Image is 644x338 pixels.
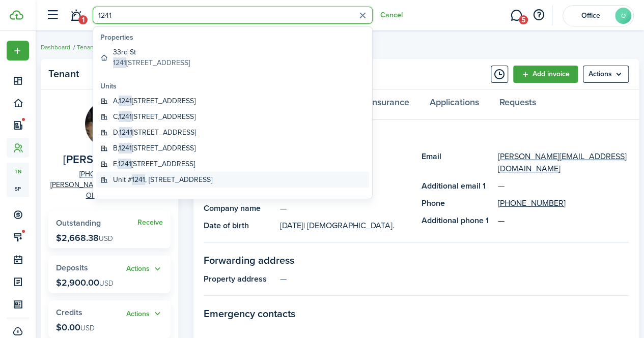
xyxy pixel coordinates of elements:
panel-main-title: Email [422,150,493,175]
button: Open menu [126,263,163,275]
button: Open resource center [530,7,547,24]
a: Unit #1241, [STREET_ADDRESS] [96,172,369,188]
panel-main-section-title: Personal information [204,130,629,145]
a: 33rd St1241[STREET_ADDRESS] [96,44,369,71]
avatar-text: O [615,8,631,24]
a: [PHONE_NUMBER] [79,169,139,179]
span: USD [80,323,95,333]
p: $2,668.38 [56,233,113,243]
a: [PERSON_NAME][EMAIL_ADDRESS][DOMAIN_NAME] [498,150,629,175]
span: Credits [56,306,82,318]
panel-main-section-title: Emergency contacts [204,306,629,321]
a: Messaging [507,3,526,28]
global-search-item-title: 33rd St [113,47,190,57]
p: $2,900.00 [56,278,114,288]
global-search-list-title: Maintenance requests [100,198,369,208]
button: Open menu [583,66,629,83]
global-search-item-title: A, [STREET_ADDRESS] [113,96,195,106]
a: sp [7,180,29,197]
menu-btn: Actions [583,66,629,83]
a: B,1241[STREET_ADDRESS] [96,140,369,156]
span: USD [99,278,114,289]
global-search-item-title: D, [STREET_ADDRESS] [113,127,196,138]
button: Open menu [126,308,163,320]
a: Applications [419,89,489,120]
button: Open sidebar [43,6,62,25]
panel-main-title: Date of birth [204,220,275,232]
button: Open menu [7,41,29,60]
img: Cody Delay [85,100,134,148]
button: Cancel [380,11,403,19]
span: 5 [519,15,528,24]
a: C,1241[STREET_ADDRESS] [96,109,369,125]
global-search-item-title: Unit # , [STREET_ADDRESS] [113,174,212,185]
global-search-item-title: C, [STREET_ADDRESS] [113,111,195,122]
global-search-list-title: Properties [100,32,369,43]
a: A,1241[STREET_ADDRESS] [96,93,369,109]
a: Requests [489,89,546,120]
span: Outstanding [56,217,101,229]
a: Notifications [66,3,86,28]
a: tn [7,163,29,180]
button: Actions [126,308,163,320]
a: Tenants [77,43,99,52]
span: USD [99,233,113,244]
panel-main-description: — [280,273,629,285]
panel-main-description: [DATE] [280,220,411,232]
span: 1241 [119,96,132,106]
global-search-item-description: [STREET_ADDRESS] [113,57,190,68]
a: [PERSON_NAME][EMAIL_ADDRESS][DOMAIN_NAME] [48,179,171,201]
panel-main-description: — [280,202,411,214]
a: E,1241[STREET_ADDRESS] [96,156,369,172]
span: 1241 [132,174,145,185]
global-search-item-title: E, [STREET_ADDRESS] [113,159,195,169]
a: Insurance [359,89,419,120]
p: $0.00 [56,322,95,332]
a: Dashboard [41,43,70,52]
span: 1241 [119,143,132,153]
span: 1241 [119,111,132,122]
a: Add invoice [513,66,578,83]
panel-main-title: Tenant [48,68,130,80]
panel-main-title: Additional email 1 [422,180,493,192]
span: 1241 [113,57,126,68]
panel-main-title: Property address [204,273,275,285]
span: 1241 [119,127,132,138]
input: Search for anything... [93,7,373,24]
global-search-item-title: B, [STREET_ADDRESS] [113,143,195,153]
a: Receive [137,219,163,227]
panel-main-title: Phone [422,197,493,209]
button: Actions [126,263,163,275]
a: D,1241[STREET_ADDRESS] [96,125,369,140]
span: 1241 [118,159,131,169]
img: TenantCloud [10,10,23,20]
span: Cody Delay [63,153,151,166]
span: | [DEMOGRAPHIC_DATA]. [303,220,395,231]
button: Clear search [355,8,371,23]
panel-main-title: Additional phone 1 [422,214,493,227]
panel-main-title: Company name [204,202,275,214]
button: Timeline [491,66,508,83]
a: [PHONE_NUMBER] [498,197,566,209]
span: Deposits [56,262,88,273]
global-search-list-title: Units [100,81,369,91]
panel-main-section-title: Forwarding address [204,253,629,268]
span: 1 [78,15,88,24]
span: Office [570,12,611,19]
